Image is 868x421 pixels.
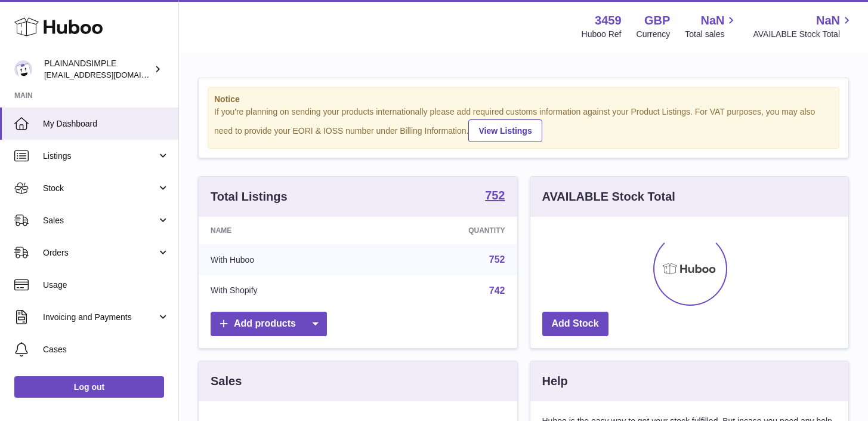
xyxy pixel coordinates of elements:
img: duco@plainandsimple.com [14,60,32,78]
a: Log out [14,376,164,398]
div: If you're planning on sending your products internationally please add required customs informati... [214,106,833,142]
div: Huboo Ref [582,29,622,40]
span: Cases [43,344,169,355]
th: Name [199,217,370,244]
span: Stock [43,183,157,194]
a: Add Stock [542,312,608,336]
div: PLAINANDSIMPLE [44,58,152,81]
h3: Total Listings [211,189,288,205]
span: Total sales [685,29,738,40]
span: [EMAIL_ADDRESS][DOMAIN_NAME] [44,70,175,79]
span: Usage [43,279,169,291]
a: Add products [211,312,327,336]
span: My Dashboard [43,118,169,130]
span: Sales [43,215,157,226]
strong: Notice [214,94,833,105]
h3: Sales [211,373,242,389]
a: 752 [489,254,505,265]
strong: 752 [485,189,505,201]
td: With Shopify [199,275,370,306]
span: Invoicing and Payments [43,312,157,323]
a: NaN AVAILABLE Stock Total [753,13,854,40]
a: View Listings [468,119,542,142]
a: 742 [489,285,505,296]
td: With Huboo [199,244,370,275]
span: Orders [43,247,157,259]
h3: Help [542,373,568,389]
span: NaN [816,13,840,29]
h3: AVAILABLE Stock Total [542,189,675,205]
span: AVAILABLE Stock Total [753,29,854,40]
div: Currency [637,29,671,40]
a: NaN Total sales [685,13,738,40]
strong: 3459 [595,13,622,29]
strong: GBP [644,13,670,29]
th: Quantity [370,217,517,244]
span: NaN [700,13,724,29]
a: 752 [485,189,505,204]
span: Listings [43,150,157,162]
